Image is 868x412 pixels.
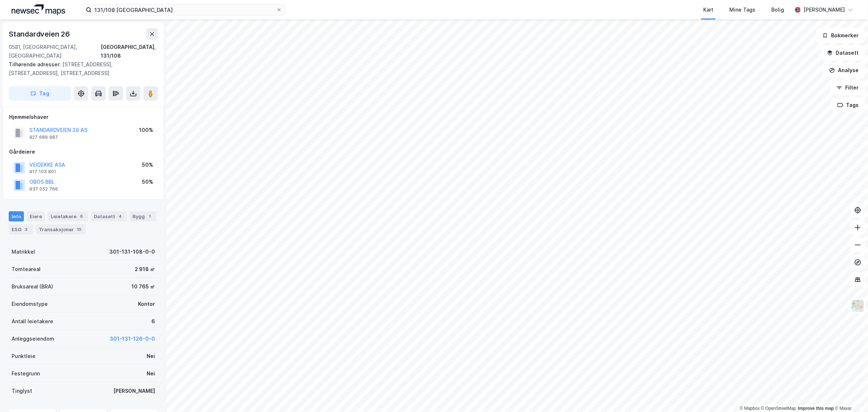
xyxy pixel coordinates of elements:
div: Datasett [91,211,127,221]
div: 937 052 766 [29,186,58,192]
div: Tinglyst [12,387,32,395]
span: Tilhørende adresser: [9,61,62,67]
div: Tomteareal [12,265,41,274]
div: Leietakere [48,211,88,221]
div: Kontor [138,300,155,308]
div: Standardveien 26 [9,28,71,40]
div: Eiendomstype [12,300,48,308]
div: Kart [703,5,713,14]
div: Punktleie [12,352,35,361]
div: 50% [142,161,153,169]
a: Mapbox [740,406,760,411]
div: Bygg [130,211,156,221]
div: Bolig [771,5,784,14]
div: Nei [147,352,155,361]
div: 3 [23,226,30,233]
div: Kontrollprogram for chat [832,377,868,412]
div: 10 765 ㎡ [131,282,155,291]
button: Tag [9,86,71,101]
div: [STREET_ADDRESS], [STREET_ADDRESS], [STREET_ADDRESS] [9,60,152,78]
div: Festegrunn [12,369,40,378]
div: 927 689 987 [29,134,58,140]
div: ESG [9,224,33,234]
img: Z [851,299,865,313]
div: 6 [151,317,155,326]
div: 301-131-108-0-0 [109,247,155,256]
div: [PERSON_NAME] [804,5,845,14]
div: Nei [147,369,155,378]
div: 50% [142,178,153,186]
div: Eiere [27,211,45,221]
button: Filter [830,80,865,95]
div: Bruksareal (BRA) [12,282,53,291]
div: 100% [139,126,153,134]
div: [GEOGRAPHIC_DATA], 131/108 [101,43,158,60]
div: Matrikkel [12,247,35,256]
div: Transaksjoner [36,224,86,234]
a: Improve this map [798,406,834,411]
div: 6 [78,213,85,220]
input: Søk på adresse, matrikkel, gårdeiere, leietakere eller personer [92,4,276,15]
a: OpenStreetMap [761,406,796,411]
div: Anleggseiendom [12,334,54,343]
button: Datasett [821,46,865,60]
div: Antall leietakere [12,317,53,326]
div: 10 [75,226,83,233]
div: Info [9,211,24,221]
div: 917 103 801 [29,169,56,175]
div: 2 918 ㎡ [135,265,155,274]
button: Bokmerker [816,28,865,43]
div: Hjemmelshaver [9,113,158,121]
div: Gårdeiere [9,147,158,156]
button: Analyse [823,63,865,78]
button: 301-131-126-0-0 [110,334,155,343]
img: logo.a4113a55bc3d86da70a041830d287a7e.svg [12,4,65,15]
div: [PERSON_NAME] [113,387,155,395]
iframe: Chat Widget [832,377,868,412]
button: Tags [831,98,865,112]
div: 4 [117,213,124,220]
div: Mine Tags [729,5,755,14]
div: 0581, [GEOGRAPHIC_DATA], [GEOGRAPHIC_DATA] [9,43,101,60]
div: 1 [146,213,154,220]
